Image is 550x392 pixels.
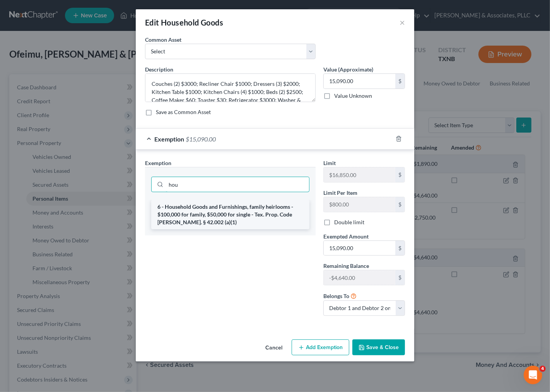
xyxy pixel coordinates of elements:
b: 🚨ATTN: [GEOGRAPHIC_DATA] of [US_STATE] [12,66,110,80]
p: Active 7h ago [38,10,72,17]
label: Common Asset [145,36,181,44]
span: Description [145,66,173,73]
span: Exemption [145,160,171,166]
li: 6 - Household Goods and Furnishings, family heirlooms - $100,000 for family, $50,000 for single -... [151,200,309,229]
label: Save as Common Asset [156,108,211,116]
input: Search exemption rules... [166,177,309,192]
button: Upload attachment [37,253,43,259]
button: Home [121,3,136,18]
img: Profile image for Katie [22,4,34,17]
input: -- [324,270,395,285]
button: Start recording [49,253,55,259]
div: Edit Household Goods [145,17,223,28]
span: Belongs To [323,293,349,299]
input: -- [324,197,395,212]
input: 0.00 [324,74,395,89]
div: $ [395,167,405,182]
div: 🚨ATTN: [GEOGRAPHIC_DATA] of [US_STATE]The court has added a new Credit Counseling Field that we n... [6,61,127,142]
label: Remaining Balance [323,262,369,270]
button: go back [5,3,20,18]
div: Katie says… [6,61,149,159]
label: Double limit [334,218,364,226]
button: Save & Close [352,339,405,356]
input: 0.00 [324,241,395,256]
span: $15,090.00 [186,135,216,143]
span: Limit [323,160,336,166]
input: -- [324,167,395,182]
div: $ [395,74,405,89]
textarea: Message… [7,237,148,250]
button: × [400,18,405,27]
div: $ [395,197,405,212]
iframe: Intercom live chat [524,366,542,384]
span: Exempted Amount [323,233,369,240]
div: Close [136,3,150,17]
button: Add Exemption [292,339,349,356]
div: [PERSON_NAME] • 5h ago [12,143,73,148]
div: $ [395,270,405,285]
span: 4 [540,366,546,372]
button: Gif picker [24,253,31,259]
div: $ [395,241,405,256]
span: Exemption [154,135,184,143]
button: Emoji picker [12,253,18,259]
button: Send a message… [133,250,145,262]
label: Value (Approximate) [323,65,373,73]
label: Limit Per Item [323,189,357,197]
button: Cancel [259,340,289,356]
h1: [PERSON_NAME] [38,4,88,10]
label: Value Unknown [334,92,372,100]
div: The court has added a new Credit Counseling Field that we need to update upon filing. Please remo... [12,84,121,137]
